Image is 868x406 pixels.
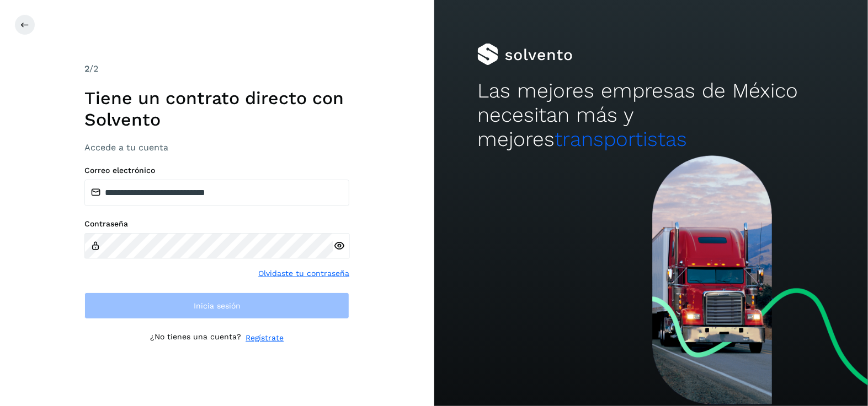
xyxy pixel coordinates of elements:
[555,127,687,151] span: transportistas
[246,332,284,344] a: Regístrate
[84,142,349,153] h3: Accede a tu cuenta
[84,88,349,130] h1: Tiene un contrato directo con Solvento
[194,302,241,310] span: Inicia sesión
[150,332,241,344] p: ¿No tienes una cuenta?
[477,79,824,152] h2: Las mejores empresas de México necesitan más y mejores
[84,62,349,75] div: /2
[84,293,349,319] button: Inicia sesión
[258,268,349,279] a: Olvidaste tu contraseña
[84,219,349,229] label: Contraseña
[84,63,89,74] span: 2
[84,166,349,175] label: Correo electrónico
